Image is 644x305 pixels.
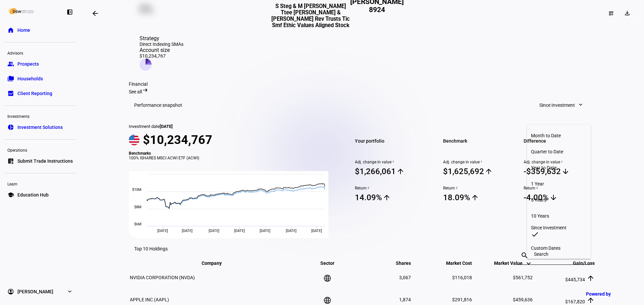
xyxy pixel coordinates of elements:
div: 5 Years [531,197,587,203]
mat-icon: check [531,230,539,238]
div: 10 Years [531,213,587,219]
div: Month to Date [531,133,587,138]
div: Quarter to Date [531,149,587,154]
div: Year to Date [531,165,587,170]
div: 1 Year [531,181,587,186]
div: Custom Dates [531,245,587,251]
div: Since Investment [531,225,587,230]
